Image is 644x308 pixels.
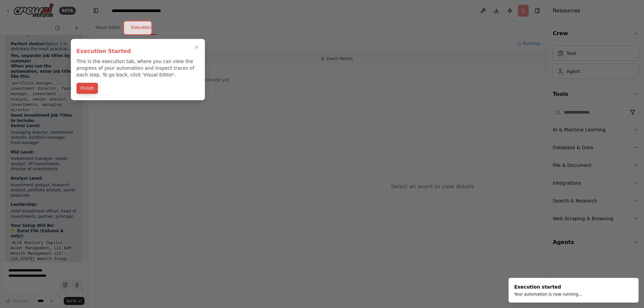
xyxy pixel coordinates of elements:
[76,58,199,78] p: This is the execution tab, where you can view the progress of your automation and inspect traces ...
[514,292,582,297] div: Your automation is now running...
[76,83,98,94] button: Finish
[514,284,582,290] div: Execution started
[76,47,199,55] h3: Execution Started
[91,6,101,15] button: Hide left sidebar
[193,43,201,51] button: Close walkthrough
